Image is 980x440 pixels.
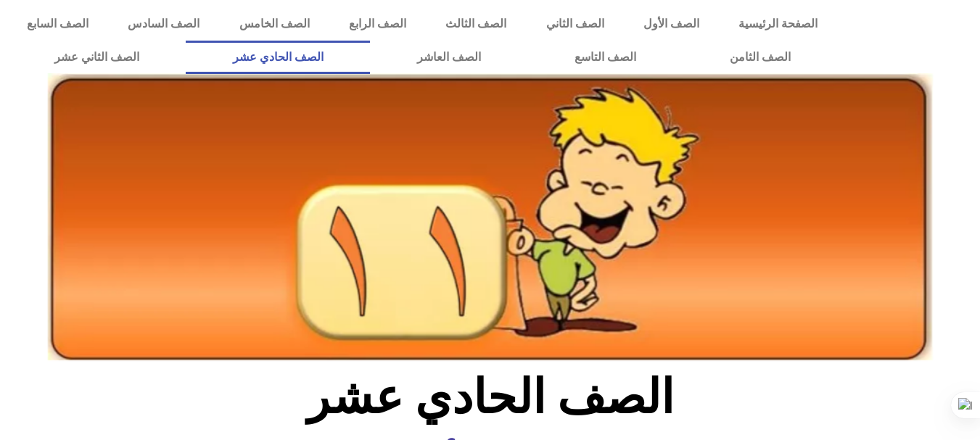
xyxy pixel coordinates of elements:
[426,7,526,41] a: الصف الثالث
[719,7,837,41] a: الصفحة الرئيسية
[250,369,730,426] h2: الصف الحادي عشر
[7,7,108,41] a: الصف السابع
[527,7,624,41] a: الصف الثاني
[683,41,837,74] a: الصف الثامن
[186,41,370,74] a: الصف الحادي عشر
[7,41,186,74] a: الصف الثاني عشر
[220,7,329,41] a: الصف الخامس
[108,7,219,41] a: الصف السادس
[527,41,683,74] a: الصف التاسع
[370,41,527,74] a: الصف العاشر
[329,7,426,41] a: الصف الرابع
[624,7,719,41] a: الصف الأول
